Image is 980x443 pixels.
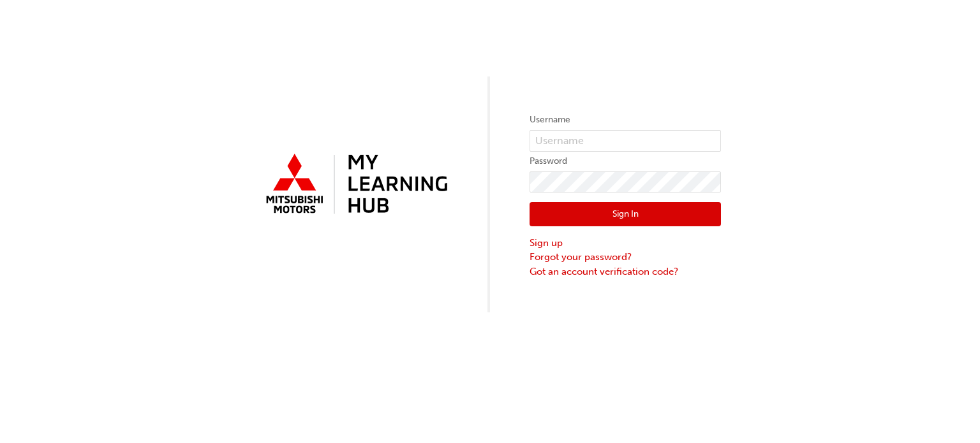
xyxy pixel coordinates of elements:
label: Password [530,154,721,169]
a: Sign up [530,236,721,251]
button: Sign In [530,202,721,226]
label: Username [530,112,721,127]
a: Got an account verification code? [530,265,721,279]
a: Forgot your password? [530,250,721,265]
img: mmal [259,149,450,221]
input: Username [530,130,721,152]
